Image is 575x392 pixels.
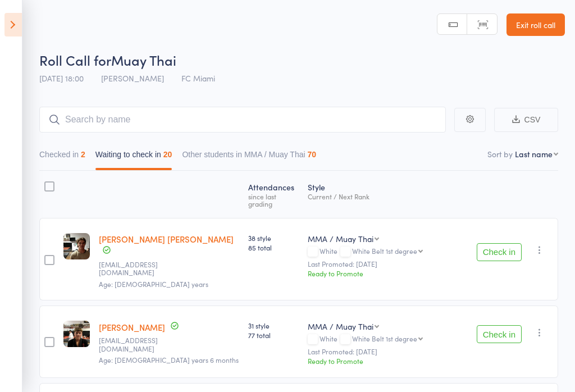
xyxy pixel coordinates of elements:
[81,150,85,159] div: 2
[308,321,373,332] div: MMA / Muay Thai
[181,72,215,84] span: FC Miami
[308,247,467,257] div: White
[99,233,234,245] a: [PERSON_NAME] [PERSON_NAME]
[352,335,417,342] div: White Belt 1st degree
[515,148,553,159] div: Last name
[477,243,522,261] button: Check in
[308,260,467,268] small: Last Promoted: [DATE]
[487,148,513,159] label: Sort by
[352,247,417,254] div: White Belt 1st degree
[308,150,317,159] div: 70
[99,279,208,289] span: Age: [DEMOGRAPHIC_DATA] years
[494,108,558,132] button: CSV
[248,233,299,243] span: 38 style
[63,233,90,259] img: image1719992657.png
[39,51,111,69] span: Roll Call for
[308,233,373,244] div: MMA / Muay Thai
[99,321,165,333] a: [PERSON_NAME]
[308,193,467,200] div: Current / Next Rank
[308,335,467,344] div: White
[95,144,172,170] button: Waiting to check in20
[39,144,85,170] button: Checked in2
[99,355,239,364] span: Age: [DEMOGRAPHIC_DATA] years 6 months
[477,325,522,343] button: Check in
[308,356,467,366] div: Ready to Promote
[163,150,172,159] div: 20
[39,72,84,84] span: [DATE] 18:00
[63,321,90,347] img: image1665559889.png
[506,13,565,36] a: Exit roll call
[308,348,467,355] small: Last Promoted: [DATE]
[248,321,299,330] span: 31 style
[248,193,299,207] div: since last grading
[244,176,303,213] div: Atten­dances
[303,176,472,213] div: Style
[101,72,164,84] span: [PERSON_NAME]
[39,107,446,133] input: Search by name
[248,243,299,252] span: 85 total
[182,144,316,170] button: Other students in MMA / Muay Thai70
[99,336,172,353] small: rosebarsallo@gmail.com
[308,268,467,278] div: Ready to Promote
[99,261,172,277] small: coenadams04@outlook.com
[248,330,299,340] span: 77 total
[111,51,176,69] span: Muay Thai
